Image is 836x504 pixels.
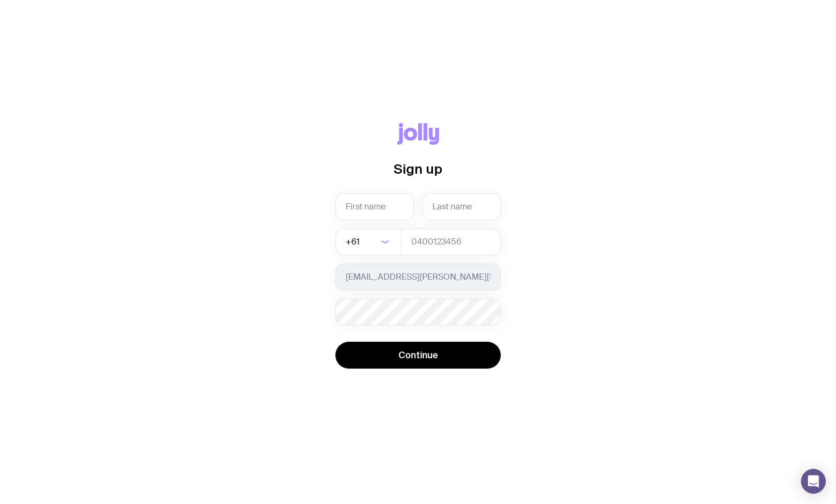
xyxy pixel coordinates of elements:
[801,469,826,494] div: Open Intercom Messenger
[335,264,501,291] input: you@email.com
[335,228,401,255] div: Search for option
[422,193,501,220] input: Last name
[398,349,438,361] span: Continue
[335,193,414,220] input: First name
[362,228,378,255] input: Search for option
[401,228,501,255] input: 0400123456
[394,161,442,176] span: Sign up
[346,228,362,255] span: +61
[335,342,501,369] button: Continue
